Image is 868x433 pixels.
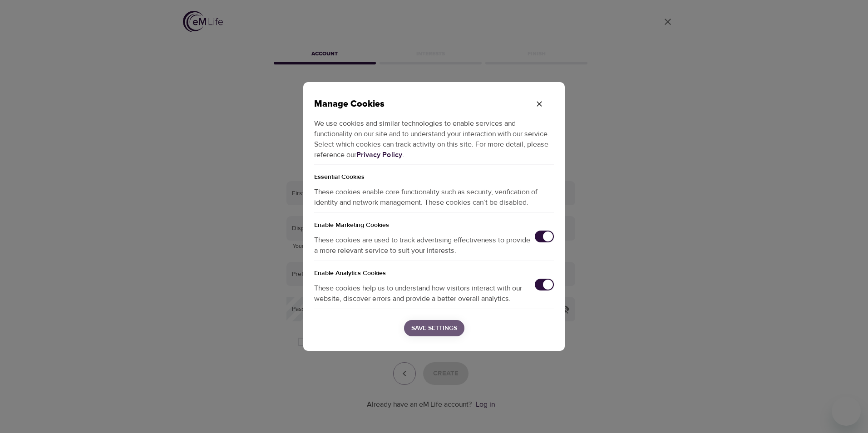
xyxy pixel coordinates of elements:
p: Essential Cookies [314,165,554,182]
h5: Enable Marketing Cookies [314,213,554,231]
h5: Enable Analytics Cookies [314,261,554,279]
a: Privacy Policy [356,150,402,159]
p: These cookies are used to track advertising effectiveness to provide a more relevant service to s... [314,235,535,256]
span: Save Settings [411,323,457,334]
p: We use cookies and similar technologies to enable services and functionality on our site and to u... [314,112,554,165]
p: Manage Cookies [314,97,525,112]
p: These cookies help us to understand how visitors interact with our website, discover errors and p... [314,283,535,304]
button: Save Settings [404,320,464,337]
p: These cookies enable core functionality such as security, verification of identity and network ma... [314,182,554,212]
